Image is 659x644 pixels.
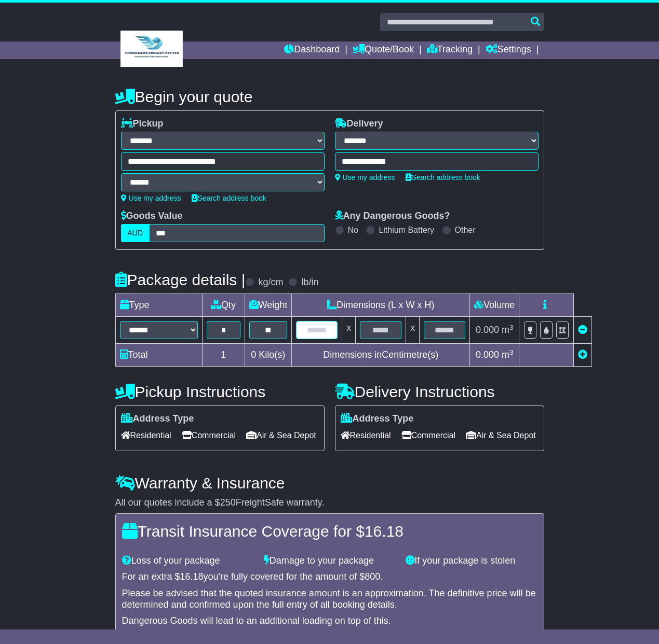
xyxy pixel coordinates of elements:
h4: Package details | [115,271,246,288]
label: Any Dangerous Goods? [335,211,450,222]
td: 1 [202,344,245,367]
label: lb/in [301,277,318,288]
a: Quote/Book [353,41,414,59]
a: Add new item [578,349,587,360]
a: Remove this item [578,325,587,335]
div: For an extra $ you're fully covered for the amount of $ . [122,571,537,583]
span: 800 [365,571,380,582]
td: Qty [202,294,245,317]
span: 250 [220,497,236,508]
span: Air & Sea Depot [466,427,536,443]
span: Commercial [182,427,236,443]
span: Commercial [401,427,455,443]
sup: 3 [509,324,514,331]
span: 0.000 [476,325,499,335]
a: Settings [486,41,531,59]
h4: Warranty & Insurance [115,474,544,492]
span: Air & Sea Depot [246,427,316,443]
span: 0.000 [476,349,499,360]
h4: Transit Insurance Coverage for $ [122,523,537,540]
td: x [342,317,356,344]
h4: Pickup Instructions [115,383,325,400]
div: If your package is stolen [400,555,542,567]
td: Dimensions (L x W x H) [292,294,470,317]
label: No [348,225,358,235]
label: Address Type [341,413,414,425]
label: Lithium Battery [379,225,434,235]
a: Use my address [335,173,395,181]
label: Goods Value [121,211,183,222]
label: Delivery [335,118,383,130]
td: Total [115,344,202,367]
label: Pickup [121,118,164,130]
h4: Delivery Instructions [335,383,544,400]
h4: Begin your quote [115,88,544,105]
td: Type [115,294,202,317]
a: Tracking [427,41,473,59]
span: 16.18 [180,571,204,582]
span: Residential [121,427,171,443]
div: Dangerous Goods will lead to an additional loading on top of this. [122,615,537,627]
a: Search address book [192,194,266,202]
span: m [502,325,514,335]
span: m [502,349,514,360]
sup: 3 [509,348,514,356]
span: 16.18 [365,523,404,540]
label: kg/cm [258,277,283,288]
a: Use my address [121,194,181,202]
td: Kilo(s) [245,344,292,367]
a: Dashboard [284,41,340,59]
td: Dimensions in Centimetre(s) [292,344,470,367]
td: x [406,317,420,344]
label: Address Type [121,413,194,425]
span: 0 [251,349,256,360]
span: Residential [341,427,391,443]
td: Volume [470,294,519,317]
div: Loss of your package [117,555,259,567]
div: Please be advised that the quoted insurance amount is an approximation. The definitive price will... [122,588,537,610]
label: AUD [121,224,150,242]
div: All our quotes include a $ FreightSafe warranty. [115,497,544,509]
a: Search address book [406,173,480,181]
div: Damage to your package [259,555,400,567]
label: Other [455,225,476,235]
td: Weight [245,294,292,317]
